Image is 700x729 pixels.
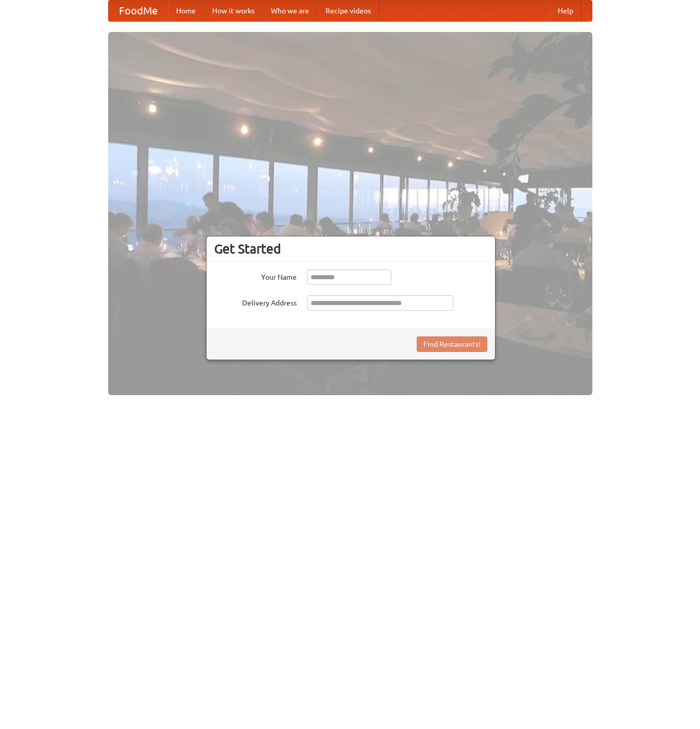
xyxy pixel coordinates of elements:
[317,1,379,21] a: Recipe videos
[550,1,582,21] a: Help
[214,241,487,257] h3: Get Started
[109,1,168,21] a: FoodMe
[214,269,297,282] label: Your Name
[214,295,297,308] label: Delivery Address
[168,1,204,21] a: Home
[263,1,317,21] a: Who we are
[204,1,263,21] a: How it works
[417,336,487,352] button: Find Restaurants!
